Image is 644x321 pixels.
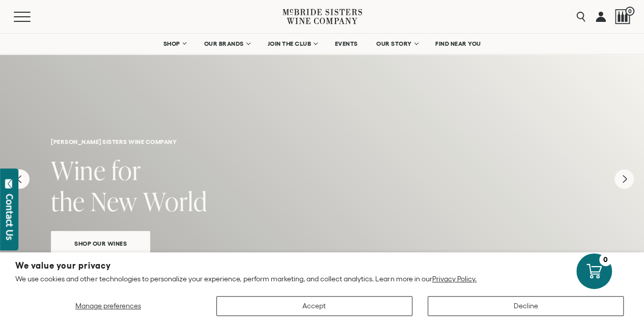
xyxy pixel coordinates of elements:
[75,302,141,310] span: Manage preferences
[435,40,481,47] span: FIND NEAR YOU
[5,194,15,240] div: Contact Us
[51,184,85,219] span: the
[91,184,137,219] span: New
[428,296,624,316] button: Decline
[614,169,634,189] button: Next
[143,184,207,219] span: World
[267,40,311,47] span: JOIN THE CLUB
[15,296,201,316] button: Manage preferences
[51,138,593,145] h6: [PERSON_NAME] sisters wine company
[15,261,629,270] h2: We value your privacy
[51,231,150,255] a: Shop Our Wines
[156,34,192,54] a: SHOP
[328,34,365,54] a: EVENTS
[216,296,412,316] button: Accept
[432,275,477,283] a: Privacy Policy.
[335,40,358,47] span: EVENTS
[599,253,612,266] div: 0
[261,34,323,54] a: JOIN THE CLUB
[111,153,141,188] span: for
[10,169,30,189] button: Previous
[15,274,629,283] p: We use cookies and other technologies to personalize your experience, perform marketing, and coll...
[14,12,50,22] button: Mobile Menu Trigger
[376,40,412,47] span: OUR STORY
[197,34,256,54] a: OUR BRANDS
[57,238,145,249] span: Shop Our Wines
[625,7,634,16] span: 0
[370,34,424,54] a: OUR STORY
[163,40,180,47] span: SHOP
[204,40,243,47] span: OUR BRANDS
[429,34,488,54] a: FIND NEAR YOU
[51,153,106,188] span: Wine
